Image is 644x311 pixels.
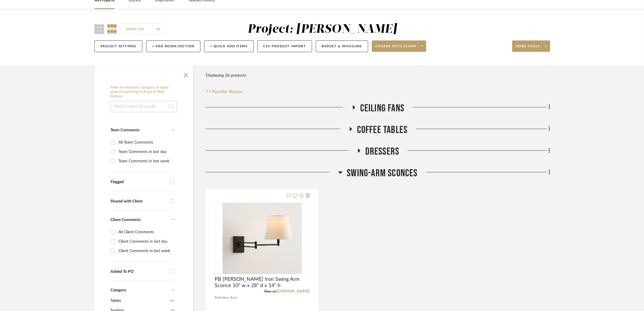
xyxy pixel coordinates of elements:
[357,124,408,136] span: Coffee Tables
[516,44,540,53] span: More tools
[118,228,173,237] div: All Client Comments
[110,218,141,222] span: Client Comments
[110,296,168,306] span: Tables
[223,203,302,274] img: PB Leah Iron Swing Arm Sconce 10" w x 28" d x 14" h
[110,128,140,132] span: Team Comments
[375,44,417,53] span: Share with client
[212,88,243,95] span: Reorder Rooms
[110,199,167,204] div: Shared with Client
[118,237,173,246] div: Client Comments in last day
[257,40,312,52] button: CSV Product Import
[95,40,142,52] button: Project Settings
[118,147,173,156] div: Team Comments in last day
[169,296,175,305] span: (10)
[360,102,404,114] span: Ceiling Fans
[347,167,417,179] span: Swing-Arm Sconces
[219,295,237,300] span: Pottery Barn
[215,276,310,289] span: PB [PERSON_NAME] Iron Swing Arm Sconce 10" w x 28" d x 14" h
[248,23,397,35] div: Project: [PERSON_NAME]
[264,290,276,293] span: View on
[110,288,126,293] span: Category
[110,85,177,99] h6: Filter by keyword, category or name prior to exporting to Excel or Bulk Actions
[206,70,246,81] div: Displaying 26 products
[180,68,192,80] button: Close
[512,40,550,52] button: More tools
[118,138,173,147] div: All Team Comments
[110,269,167,274] div: Added To PO
[118,157,173,166] div: Team Comments in last week
[215,295,219,300] span: By
[110,180,167,185] div: Flagged
[204,40,254,52] button: + Quick Add Items
[316,40,368,52] button: Budget & Invoicing
[110,101,177,112] input: Search within 26 results
[365,146,399,158] span: Dressers
[206,88,243,95] button: Reorder Rooms
[146,40,200,52] button: + Add Room/Section
[372,40,426,52] button: Share with client
[276,289,310,293] a: [DOMAIN_NAME]
[118,246,173,255] div: Client Comments in last week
